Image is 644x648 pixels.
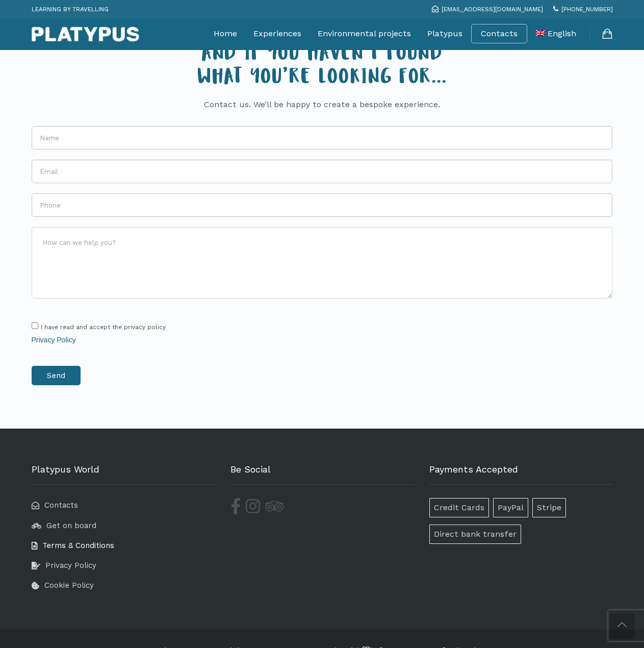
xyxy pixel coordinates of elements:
[46,521,96,530] span: Get on board
[197,45,447,90] span: AND IF YOU HAVEN’T FOUND WHAT YOU’RE LOOKING FOR...
[45,561,96,570] span: Privacy Policy
[481,29,518,39] a: Contacts
[427,21,462,46] a: Platypus
[429,525,521,544] span: Direct bank transfer
[44,581,94,590] span: Cookie Policy
[553,6,613,13] a: [PHONE_NUMBER]
[32,160,613,183] input: Email
[532,498,566,517] span: Stripe
[429,498,489,517] span: Credit Cards
[32,501,78,510] a: Contacts
[32,581,94,590] a: Cookie Policy
[32,366,81,385] input: Send
[253,21,301,46] a: Experiences
[442,6,543,13] span: [EMAIL_ADDRESS][DOMAIN_NAME]
[32,126,613,149] input: Name
[429,464,613,485] h3: Payments Accepted
[32,320,613,332] label: I have read and accept the privacy policy
[230,464,414,485] h3: Be Social
[548,29,576,38] span: English
[536,21,576,46] a: English
[214,21,237,46] a: Home
[44,501,78,510] span: Contacts
[32,464,215,485] h3: Platypus World
[432,6,543,13] a: [EMAIL_ADDRESS][DOMAIN_NAME]
[32,336,76,344] a: Privacy Policy
[32,541,114,550] a: Terms & Conditions
[32,322,38,329] input: I have read and accept the privacy policy
[493,498,528,517] span: PayPal
[32,561,96,570] a: Privacy Policy
[42,541,114,550] span: Terms & Conditions
[561,6,613,13] span: [PHONE_NUMBER]
[177,98,468,111] p: Contact us. We’ll be happy to create a bespoke experience.
[318,21,411,46] a: Environmental projects
[32,193,613,217] input: Phone
[32,521,96,530] a: Get on board
[32,27,139,42] img: Platypus
[32,3,109,16] p: LEARNING BY TRAVELLING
